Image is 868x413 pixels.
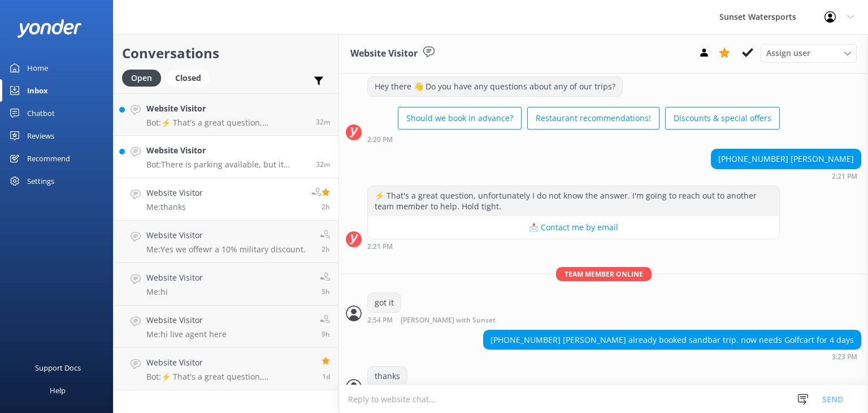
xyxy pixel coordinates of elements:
[146,229,306,242] h4: Website Visitor
[368,77,622,96] div: Hey there 👋 Do you have any questions about any of our trips?
[35,356,81,379] div: Support Docs
[167,71,215,84] a: Closed
[50,379,66,402] div: Help
[367,242,780,250] div: Aug 26 2025 01:21pm (UTC -05:00) America/Cancun
[114,221,338,263] a: Website VisitorMe:Yes we offewr a 10% military discount.2h
[146,356,313,369] h4: Website Visitor
[367,316,532,324] div: Aug 26 2025 01:54pm (UTC -05:00) America/Cancun
[114,178,338,221] a: Website VisitorMe:thanks2h
[368,186,779,216] div: ⚡ That's a great question, unfortunately I do not know the answer. I'm going to reach out to anot...
[322,329,330,339] span: Aug 26 2025 07:40am (UTC -05:00) America/Cancun
[27,147,70,170] div: Recommend
[146,329,227,339] p: Me: hi live agent here
[146,272,203,284] h4: Website Visitor
[367,135,780,143] div: Aug 26 2025 01:20pm (UTC -05:00) America/Cancun
[114,348,338,390] a: Website VisitorBot:⚡ That's a great question, unfortunately I do not know the answer. I'm going t...
[527,107,659,130] button: Restaurant recommendations!
[322,244,330,254] span: Aug 26 2025 02:23pm (UTC -05:00) America/Cancun
[556,267,652,281] span: Team member online
[398,107,522,130] button: Should we book in advance?
[27,79,48,102] div: Inbox
[322,202,330,212] span: Aug 26 2025 02:23pm (UTC -05:00) America/Cancun
[665,107,780,130] button: Discounts & special offers
[367,243,393,250] strong: 2:21 PM
[322,287,330,296] span: Aug 26 2025 11:10am (UTC -05:00) America/Cancun
[146,144,307,157] h4: Website Visitor
[367,317,393,324] strong: 2:54 PM
[711,149,861,169] div: [PHONE_NUMBER] [PERSON_NAME]
[483,352,861,360] div: Aug 26 2025 02:23pm (UTC -05:00) America/Cancun
[322,372,330,381] span: Aug 25 2025 04:00pm (UTC -05:00) America/Cancun
[146,372,313,382] p: Bot: ⚡ That's a great question, unfortunately I do not know the answer. I'm going to reach out to...
[367,136,393,143] strong: 2:20 PM
[27,57,48,79] div: Home
[146,314,227,326] h4: Website Visitor
[350,46,418,61] h3: Website Visitor
[401,317,496,324] span: [PERSON_NAME] with Sunset
[27,102,55,124] div: Chatbot
[368,367,407,386] div: thanks
[114,136,338,178] a: Website VisitorBot:There is parking available, but it varies by location. For tours departing fro...
[146,244,306,255] p: Me: Yes we offewr a 10% military discount.
[114,263,338,306] a: Website VisitorMe:hi5h
[368,293,401,312] div: got it
[146,118,307,128] p: Bot: ⚡ That's a great question, unfortunately I do not know the answer. I'm going to reach out to...
[368,216,779,239] button: 📩 Contact me by email
[146,102,307,115] h4: Website Visitor
[27,124,54,147] div: Reviews
[146,160,307,170] p: Bot: There is parking available, but it varies by location. For tours departing from [STREET_ADDR...
[484,330,861,350] div: [PHONE_NUMBER] [PERSON_NAME] already booked sandbar trip. now needs Golfcart for 4 days
[146,187,203,199] h4: Website Visitor
[122,70,161,87] div: Open
[766,47,810,59] span: Assign user
[17,19,82,38] img: yonder-white-logo.png
[832,173,857,180] strong: 2:21 PM
[167,70,210,87] div: Closed
[832,354,857,360] strong: 3:23 PM
[122,42,330,64] h2: Conversations
[761,44,857,62] div: Assign User
[316,117,330,127] span: Aug 26 2025 04:19pm (UTC -05:00) America/Cancun
[27,170,54,192] div: Settings
[711,172,861,180] div: Aug 26 2025 01:21pm (UTC -05:00) America/Cancun
[122,71,167,84] a: Open
[114,306,338,348] a: Website VisitorMe:hi live agent here9h
[146,202,203,212] p: Me: thanks
[316,160,330,169] span: Aug 26 2025 04:19pm (UTC -05:00) America/Cancun
[146,287,203,297] p: Me: hi
[114,93,338,136] a: Website VisitorBot:⚡ That's a great question, unfortunately I do not know the answer. I'm going t...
